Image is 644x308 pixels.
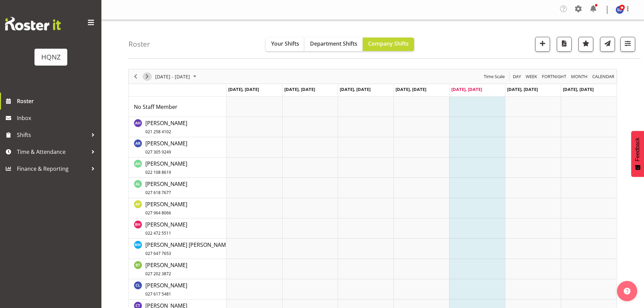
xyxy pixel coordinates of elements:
span: 021 258 4102 [145,129,171,135]
span: [DATE], [DATE] [507,86,538,92]
a: [PERSON_NAME]027 202 3872 [145,261,187,277]
span: Feedback [635,138,641,161]
a: [PERSON_NAME]022 472 5511 [145,220,187,237]
span: [PERSON_NAME] [145,180,187,196]
td: Ben Traill resource [129,259,226,279]
button: Department Shifts [305,38,363,51]
span: [PERSON_NAME] [145,261,187,277]
img: help-xxl-2.png [624,288,630,294]
button: Add a new shift [535,37,550,52]
span: [DATE], [DATE] [284,86,315,92]
span: [DATE], [DATE] [340,86,371,92]
span: Your Shifts [271,40,299,47]
button: Next [143,72,152,81]
button: Your Shifts [266,38,305,51]
span: Inbox [17,113,98,123]
button: Feedback - Show survey [631,131,644,177]
a: [PERSON_NAME]027 964 8066 [145,200,187,216]
a: [PERSON_NAME]021 258 4102 [145,119,187,135]
span: Company Shifts [368,40,409,47]
td: Anthony Paul Mitchell resource [129,198,226,218]
span: calendar [592,72,615,81]
td: Alex Romanytchev resource [129,137,226,158]
img: Rosterit website logo [5,17,61,30]
span: 022 108 8619 [145,169,171,175]
span: Roster [17,96,98,106]
span: 022 472 5511 [145,230,171,236]
span: [DATE], [DATE] [228,86,259,92]
span: Day [512,72,522,81]
button: Highlight an important date within the roster. [578,37,593,52]
span: [DATE], [DATE] [451,86,482,92]
span: Time & Attendance [17,147,88,157]
span: [DATE], [DATE] [396,86,426,92]
button: Timeline Week [525,72,539,81]
button: Fortnight [541,72,568,81]
button: Month [591,72,616,81]
span: Finance & Reporting [17,164,88,174]
div: Previous [130,69,141,84]
td: Alanna Haysmith resource [129,117,226,137]
span: Fortnight [541,72,567,81]
td: No Staff Member resource [129,97,226,117]
button: Timeline Day [512,72,522,81]
span: Time Scale [483,72,505,81]
span: 027 618 7677 [145,190,171,195]
span: [PERSON_NAME] [145,140,187,155]
td: Carlos La Sala resource [129,279,226,300]
span: [PERSON_NAME] [145,221,187,236]
span: [PERSON_NAME] [145,119,187,135]
button: Timeline Month [570,72,589,81]
button: Filter Shifts [620,37,635,52]
td: Amanda Horan resource [129,158,226,178]
span: [PERSON_NAME] [PERSON_NAME] [145,241,231,257]
a: [PERSON_NAME]022 108 8619 [145,160,187,176]
span: 027 305 9249 [145,149,171,155]
button: Aug 28 - Sep 03, 2025 [154,72,199,81]
span: Month [570,72,588,81]
span: [PERSON_NAME] [145,200,187,216]
span: [DATE] - [DATE] [154,72,191,81]
a: [PERSON_NAME]027 617 5481 [145,281,187,298]
div: Next [141,69,153,84]
span: [PERSON_NAME] [145,160,187,175]
span: Week [525,72,538,81]
a: No Staff Member [134,103,177,111]
h4: Roster [128,40,150,48]
button: Time Scale [483,72,506,81]
span: 027 617 5481 [145,291,171,297]
td: Barbara Hillcoat resource [129,218,226,239]
span: Department Shifts [310,40,357,47]
span: 027 202 3872 [145,271,171,277]
button: Previous [131,72,140,81]
span: 027 647 7653 [145,251,171,256]
button: Company Shifts [363,38,414,51]
a: [PERSON_NAME]027 305 9249 [145,139,187,156]
img: simone-dekker10433.jpg [616,6,624,14]
td: Ana Ledesma resource [129,178,226,198]
a: [PERSON_NAME] [PERSON_NAME]027 647 7653 [145,241,231,257]
div: HQNZ [41,52,61,62]
td: Bayley McDonald resource [129,239,226,259]
a: [PERSON_NAME]027 618 7677 [145,180,187,196]
span: 027 964 8066 [145,210,171,216]
button: Download a PDF of the roster according to the set date range. [557,37,572,52]
button: Send a list of all shifts for the selected filtered period to all rostered employees. [600,37,615,52]
span: [DATE], [DATE] [563,86,594,92]
span: [PERSON_NAME] [145,282,187,297]
span: Shifts [17,130,88,140]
